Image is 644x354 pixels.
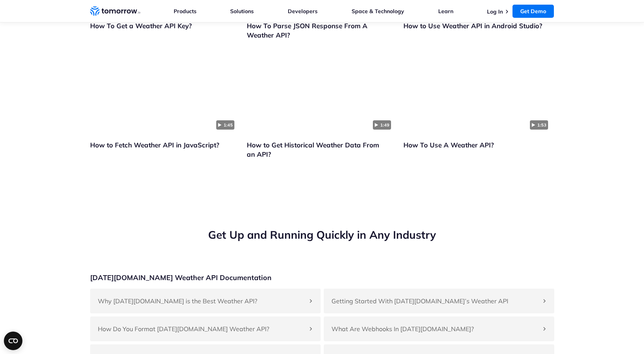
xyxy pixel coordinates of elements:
p: How To Get a Weather API Key? [90,21,241,31]
span: 1:49 [373,120,391,130]
a: Home link [90,5,140,17]
a: Learn [438,8,453,15]
p: How to Get Historical Weather Data From an API? [247,140,397,159]
div: How Do You Format [DATE][DOMAIN_NAME] Weather API? [90,316,321,341]
a: Solutions [230,8,254,15]
div: Getting Started With [DATE][DOMAIN_NAME]’s Weather API [324,289,554,313]
p: How to Fetch Weather API in JavaScript? [90,140,241,150]
p: How To Parse JSON Response From A Weather API? [247,21,397,40]
p: How to Use Weather API in Android Studio? [403,21,554,31]
a: Log In [487,8,503,15]
a: Click to watch the testimonial, How To Use A Weather API? [403,53,554,134]
h3: [DATE][DOMAIN_NAME] Weather API Documentation [90,273,272,282]
img: video thumbnail [90,53,241,134]
button: Open CMP widget [4,332,22,350]
span: 1:53 [530,120,548,130]
span: 1:45 [216,120,234,130]
div: What Are Webhooks In [DATE][DOMAIN_NAME]? [324,316,554,341]
div: Why [DATE][DOMAIN_NAME] is the Best Weather API? [90,289,321,313]
h4: Getting Started With [DATE][DOMAIN_NAME]’s Weather API [331,296,539,306]
img: video thumbnail [247,53,397,134]
a: Space & Technology [352,8,404,15]
h2: Get Up and Running Quickly in Any Industry [90,227,554,242]
h4: Why [DATE][DOMAIN_NAME] is the Best Weather API? [98,296,305,306]
a: Get Demo [512,5,554,18]
a: Click to watch the testimonial, How to Get Historical Weather Data From an API? [247,53,397,134]
a: Click to watch the testimonial, How to Fetch Weather API in JavaScript? [90,53,241,134]
a: Products [174,8,196,15]
h4: How Do You Format [DATE][DOMAIN_NAME] Weather API? [98,324,305,333]
a: Developers [288,8,318,15]
p: How To Use A Weather API? [403,140,554,150]
h4: What Are Webhooks In [DATE][DOMAIN_NAME]? [331,324,539,333]
img: video thumbnail [403,53,554,134]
